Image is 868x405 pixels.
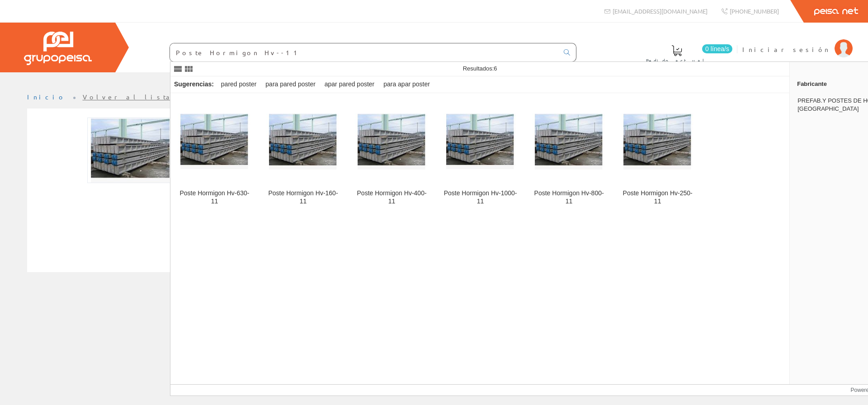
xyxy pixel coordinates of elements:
[321,76,378,93] div: apar pared poster
[266,189,340,206] div: Poste Hormigon Hv-160-11
[443,189,517,206] div: Poste Hormigon Hv-1000-11
[443,113,517,169] img: Poste Hormigon Hv-1000-11
[87,118,174,183] img: Foto artículo Poste Hormigon Hv-630-11 (192x144.90566037736)
[27,93,66,101] a: Inicio
[742,38,853,46] a: Iniciar sesión
[178,113,251,169] img: Poste Hormigon Hv-630-11
[613,7,708,15] span: [EMAIL_ADDRESS][DOMAIN_NAME]
[646,56,708,65] span: Pedido actual
[170,43,558,61] input: Buscar ...
[613,94,702,216] a: Poste Hormigon Hv-250-11 Poste Hormigon Hv-250-11
[83,93,261,101] a: Volver al listado de productos
[170,94,259,216] a: Poste Hormigon Hv-630-11 Poste Hormigon Hv-630-11
[532,113,606,169] img: Poste Hormigon Hv-800-11
[436,94,524,216] a: Poste Hormigon Hv-1000-11 Poste Hormigon Hv-1000-11
[355,113,429,169] img: Poste Hormigon Hv-400-11
[262,76,319,93] div: para pared poster
[24,32,92,65] img: Grupo Peisa
[380,76,434,93] div: para apar poster
[621,189,694,206] div: Poste Hormigon Hv-250-11
[348,94,436,216] a: Poste Hormigon Hv-400-11 Poste Hormigon Hv-400-11
[621,113,694,169] img: Poste Hormigon Hv-250-11
[355,189,429,206] div: Poste Hormigon Hv-400-11
[494,65,497,72] span: 6
[170,78,216,91] div: Sugerencias:
[532,189,606,206] div: Poste Hormigon Hv-800-11
[525,94,613,216] a: Poste Hormigon Hv-800-11 Poste Hormigon Hv-800-11
[217,76,260,93] div: pared poster
[702,44,732,53] span: 0 línea/s
[742,45,830,54] span: Iniciar sesión
[730,7,779,15] span: [PHONE_NUMBER]
[463,65,497,72] span: Resultados:
[178,189,251,206] div: Poste Hormigon Hv-630-11
[259,94,347,216] a: Poste Hormigon Hv-160-11 Poste Hormigon Hv-160-11
[266,113,340,169] img: Poste Hormigon Hv-160-11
